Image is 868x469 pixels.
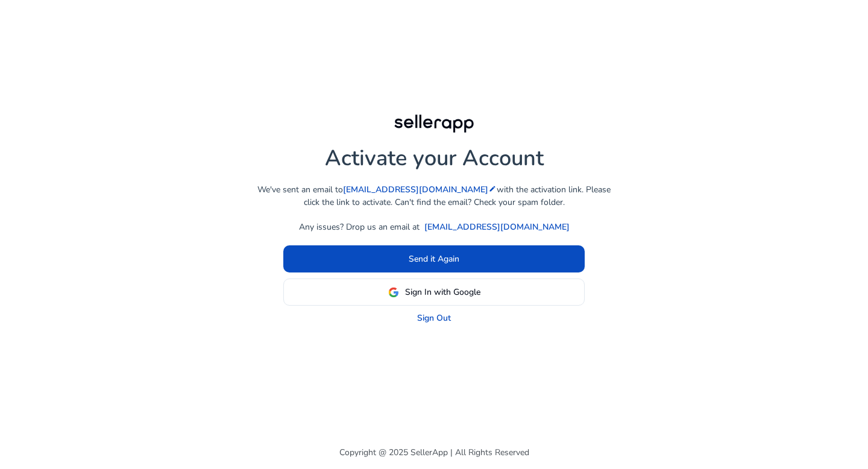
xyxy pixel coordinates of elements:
[488,184,497,193] mat-icon: edit
[325,136,544,171] h1: Activate your Account
[283,279,585,306] button: Sign In with Google
[388,287,399,298] img: google-logo.svg
[283,245,585,272] button: Send it Again
[343,183,497,196] a: [EMAIL_ADDRESS][DOMAIN_NAME]
[405,286,480,298] span: Sign In with Google
[299,221,420,233] p: Any issues? Drop us an email at
[424,221,570,233] a: [EMAIL_ADDRESS][DOMAIN_NAME]
[253,183,615,209] p: We've sent an email to with the activation link. Please click the link to activate. Can't find th...
[417,312,451,324] a: Sign Out
[409,253,459,265] span: Send it Again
